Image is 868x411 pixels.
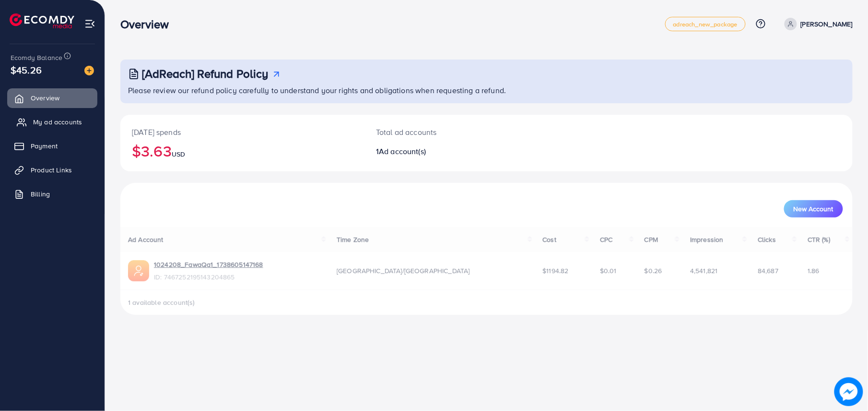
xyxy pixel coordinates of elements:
a: Overview [7,88,97,108]
p: [DATE] spends [132,126,353,138]
p: Please review our refund policy carefully to understand your rights and obligations when requesti... [128,85,847,96]
span: Billing [31,189,50,199]
a: Payment [7,136,97,156]
span: Payment [31,141,58,151]
span: Overview [31,93,59,103]
a: Billing [7,184,97,204]
p: Total ad accounts [376,126,536,138]
a: [PERSON_NAME] [781,18,853,30]
h2: 1 [376,147,536,156]
img: image [84,66,94,75]
p: [PERSON_NAME] [801,18,853,30]
span: USD [172,149,185,159]
button: New Account [784,200,843,218]
h2: $3.63 [132,142,353,160]
img: image [834,377,863,406]
img: logo [10,13,74,28]
h3: Overview [120,17,176,31]
span: $45.26 [11,63,42,77]
img: menu [84,18,95,29]
span: New Account [794,205,833,212]
a: Product Links [7,160,97,180]
span: My ad accounts [33,117,82,127]
span: Ad account(s) [379,146,426,157]
a: My ad accounts [7,112,97,132]
h3: [AdReach] Refund Policy [142,67,269,81]
span: Product Links [31,165,72,175]
span: adreach_new_package [673,21,738,27]
a: adreach_new_package [665,17,746,31]
span: Ecomdy Balance [11,53,62,62]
